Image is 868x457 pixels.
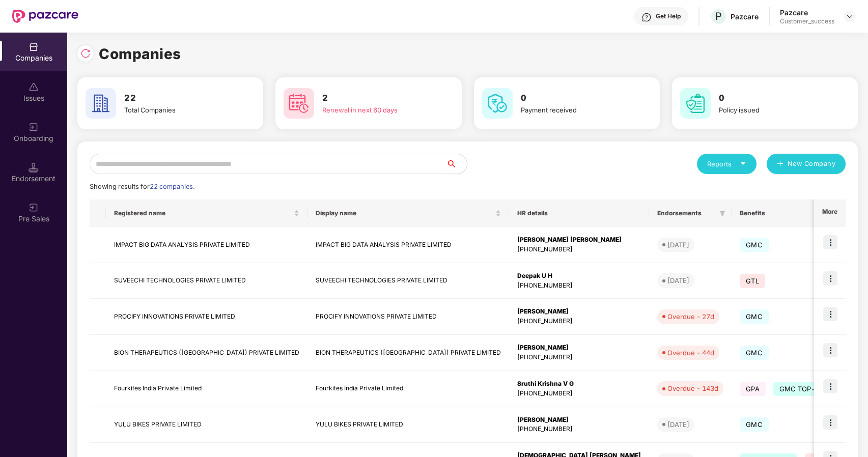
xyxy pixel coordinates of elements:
[846,12,854,20] img: svg+xml;base64,PHN2ZyBpZD0iRHJvcGRvd24tMzJ4MzIiIHhtbG5zPSJodHRwOi8vd3d3LnczLm9yZy8yMDAwL3N2ZyIgd2...
[823,235,837,249] img: icon
[517,353,641,362] div: [PHONE_NUMBER]
[99,43,181,65] h1: Companies
[814,199,846,227] th: More
[307,407,509,443] td: YULU BIKES PRIVATE LIMITED
[740,238,769,252] span: GMC
[86,88,116,119] img: svg+xml;base64,PHN2ZyB4bWxucz0iaHR0cDovL3d3dy53My5vcmcvMjAwMC9zdmciIHdpZHRoPSI2MCIgaGVpZ2h0PSI2MC...
[124,92,235,105] h3: 22
[715,10,722,22] span: P
[731,12,759,21] div: Pazcare
[780,8,834,17] div: Pazcare
[517,415,641,425] div: [PERSON_NAME]
[719,92,829,105] h3: 0
[680,88,711,119] img: svg+xml;base64,PHN2ZyB4bWxucz0iaHR0cDovL3d3dy53My5vcmcvMjAwMC9zdmciIHdpZHRoPSI2MCIgaGVpZ2h0PSI2MC...
[667,275,689,285] div: [DATE]
[719,210,725,216] span: filter
[517,307,641,317] div: [PERSON_NAME]
[521,105,631,115] div: Payment received
[29,122,39,132] img: svg+xml;base64,PHN2ZyB3aWR0aD0iMjAiIGhlaWdodD0iMjAiIHZpZXdCb3g9IjAgMCAyMCAyMCIgZmlsbD0ibm9uZSIgeG...
[12,10,78,23] img: New Pazcare Logo
[707,159,746,169] div: Reports
[780,17,834,25] div: Customer_success
[106,371,307,407] td: Fourkites India Private Limited
[767,154,846,174] button: plusNew Company
[80,48,91,59] img: svg+xml;base64,PHN2ZyBpZD0iUmVsb2FkLTMyeDMyIiB4bWxucz0iaHR0cDovL3d3dy53My5vcmcvMjAwMC9zdmciIHdpZH...
[106,407,307,443] td: YULU BIKES PRIVATE LIMITED
[322,105,433,115] div: Renewal in next 60 days
[823,307,837,321] img: icon
[517,271,641,281] div: Deepak U H
[517,379,641,389] div: Sruthi Krishna V G
[307,371,509,407] td: Fourkites India Private Limited
[740,346,769,360] span: GMC
[446,160,467,168] span: search
[667,383,718,393] div: Overdue - 143d
[740,160,746,167] span: caret-down
[719,105,829,115] div: Policy issued
[90,183,194,190] span: Showing results for
[740,274,765,288] span: GTL
[307,299,509,335] td: PROCIFY INNOVATIONS PRIVATE LIMITED
[517,281,641,291] div: [PHONE_NUMBER]
[641,12,652,22] img: svg+xml;base64,PHN2ZyBpZD0iSGVscC0zMngzMiIgeG1sbnM9Imh0dHA6Ly93d3cudzMub3JnLzIwMDAvc3ZnIiB3aWR0aD...
[667,240,689,250] div: [DATE]
[517,317,641,326] div: [PHONE_NUMBER]
[446,154,467,174] button: search
[106,227,307,263] td: IMPACT BIG DATA ANALYSIS PRIVATE LIMITED
[29,42,39,52] img: svg+xml;base64,PHN2ZyBpZD0iQ29tcGFuaWVzIiB4bWxucz0iaHR0cDovL3d3dy53My5vcmcvMjAwMC9zdmciIHdpZHRoPS...
[322,92,433,105] h3: 2
[657,209,715,217] span: Endorsements
[717,207,727,219] span: filter
[316,209,493,217] span: Display name
[517,235,641,245] div: [PERSON_NAME] [PERSON_NAME]
[777,160,783,168] span: plus
[307,263,509,299] td: SUVEECHI TECHNOLOGIES PRIVATE LIMITED
[823,343,837,357] img: icon
[29,203,39,213] img: svg+xml;base64,PHN2ZyB3aWR0aD0iMjAiIGhlaWdodD0iMjAiIHZpZXdCb3g9IjAgMCAyMCAyMCIgZmlsbD0ibm9uZSIgeG...
[517,245,641,254] div: [PHONE_NUMBER]
[150,183,194,190] span: 22 companies.
[124,105,235,115] div: Total Companies
[114,209,292,217] span: Registered name
[517,424,641,434] div: [PHONE_NUMBER]
[656,12,681,20] div: Get Help
[788,159,836,169] span: New Company
[307,335,509,371] td: BION THERAPEUTICS ([GEOGRAPHIC_DATA]) PRIVATE LIMITED
[29,162,39,173] img: svg+xml;base64,PHN2ZyB3aWR0aD0iMTQuNSIgaGVpZ2h0PSIxNC41IiB2aWV3Qm94PSIwIDAgMTYgMTYiIGZpbGw9Im5vbm...
[823,379,837,393] img: icon
[517,343,641,353] div: [PERSON_NAME]
[773,382,831,396] span: GMC TOP-UP
[106,299,307,335] td: PROCIFY INNOVATIONS PRIVATE LIMITED
[106,263,307,299] td: SUVEECHI TECHNOLOGIES PRIVATE LIMITED
[307,199,509,227] th: Display name
[509,199,649,227] th: HR details
[823,415,837,430] img: icon
[667,419,689,430] div: [DATE]
[307,227,509,263] td: IMPACT BIG DATA ANALYSIS PRIVATE LIMITED
[740,417,769,432] span: GMC
[667,311,714,322] div: Overdue - 27d
[284,88,314,119] img: svg+xml;base64,PHN2ZyB4bWxucz0iaHR0cDovL3d3dy53My5vcmcvMjAwMC9zdmciIHdpZHRoPSI2MCIgaGVpZ2h0PSI2MC...
[740,382,766,396] span: GPA
[823,271,837,285] img: icon
[521,92,631,105] h3: 0
[106,199,307,227] th: Registered name
[106,335,307,371] td: BION THERAPEUTICS ([GEOGRAPHIC_DATA]) PRIVATE LIMITED
[517,389,641,398] div: [PHONE_NUMBER]
[740,309,769,324] span: GMC
[29,82,39,92] img: svg+xml;base64,PHN2ZyBpZD0iSXNzdWVzX2Rpc2FibGVkIiB4bWxucz0iaHR0cDovL3d3dy53My5vcmcvMjAwMC9zdmciIH...
[667,348,714,358] div: Overdue - 44d
[482,88,513,119] img: svg+xml;base64,PHN2ZyB4bWxucz0iaHR0cDovL3d3dy53My5vcmcvMjAwMC9zdmciIHdpZHRoPSI2MCIgaGVpZ2h0PSI2MC...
